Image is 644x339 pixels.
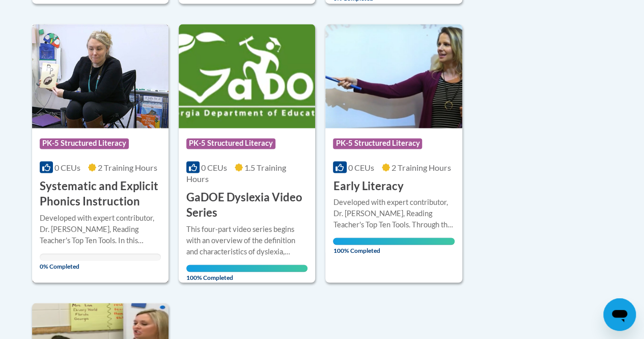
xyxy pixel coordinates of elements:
img: Course Logo [179,24,315,128]
a: Course LogoPK-5 Structured Literacy0 CEUs2 Training Hours Early LiteracyDeveloped with expert con... [325,24,462,282]
div: Your progress [186,265,307,272]
div: This four-part video series begins with an overview of the definition and characteristics of dysl... [186,223,307,257]
span: 100% Completed [333,238,454,254]
span: PK-5 Structured Literacy [333,138,422,148]
h3: GaDOE Dyslexia Video Series [186,189,307,221]
span: 100% Completed [186,265,307,281]
img: Course Logo [325,24,462,128]
span: 0 CEUs [348,162,374,172]
img: Course Logo [32,24,169,128]
span: 2 Training Hours [391,162,451,172]
iframe: Button to launch messaging window [603,298,636,331]
a: Course LogoPK-5 Structured Literacy0 CEUs2 Training Hours Systematic and Explicit Phonics Instruc... [32,24,169,282]
span: PK-5 Structured Literacy [40,138,129,148]
a: Course LogoPK-5 Structured Literacy0 CEUs1.5 Training Hours GaDOE Dyslexia Video SeriesThis four-... [179,24,315,282]
span: 0 CEUs [201,162,227,172]
h3: Systematic and Explicit Phonics Instruction [40,178,161,210]
span: PK-5 Structured Literacy [186,138,275,148]
h3: Early Literacy [333,178,403,194]
div: Developed with expert contributor, Dr. [PERSON_NAME], Reading Teacher's Top Ten Tools. Through th... [333,196,454,230]
span: 2 Training Hours [98,162,157,172]
span: 1.5 Training Hours [186,162,286,183]
span: 0 CEUs [54,162,80,172]
div: Developed with expert contributor, Dr. [PERSON_NAME], Reading Teacher's Top Ten Tools. In this co... [40,212,161,246]
div: Your progress [333,238,454,245]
